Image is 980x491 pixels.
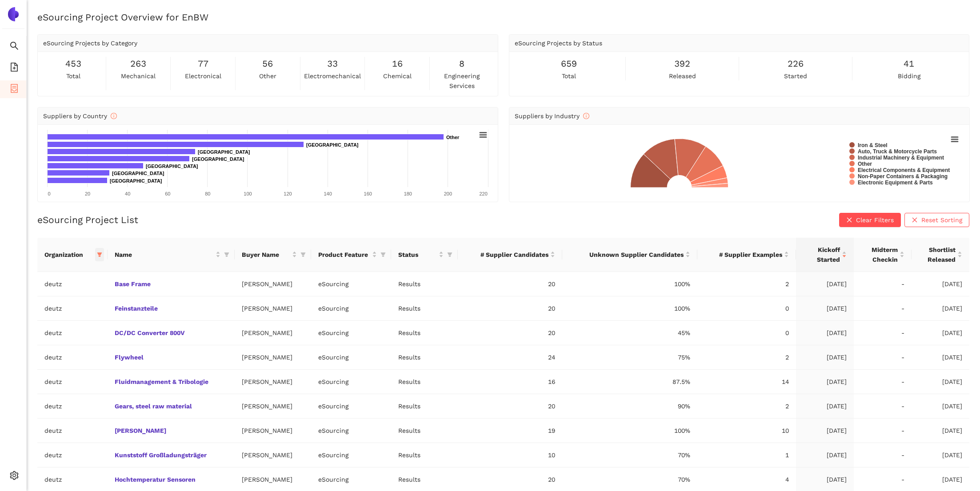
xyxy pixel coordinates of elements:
[146,164,198,169] text: [GEOGRAPHIC_DATA]
[912,296,969,321] td: [DATE]
[364,191,372,196] text: 160
[912,238,969,272] th: this column's title is Shortlist Released,this column is sortable
[383,71,412,81] span: chemical
[912,345,969,370] td: [DATE]
[458,394,562,419] td: 20
[97,252,102,257] span: filter
[43,40,137,47] span: eSourcing Projects by Category
[515,40,602,47] span: eSourcing Projects by Status
[904,57,914,71] span: 41
[459,57,464,71] span: 8
[458,296,562,321] td: 20
[192,156,244,162] text: [GEOGRAPHIC_DATA]
[110,178,162,184] text: [GEOGRAPHIC_DATA]
[205,191,210,196] text: 80
[37,11,969,24] h2: eSourcing Project Overview for EnBW
[235,296,312,321] td: [PERSON_NAME]
[854,238,912,272] th: this column's title is Midterm Checkin,this column is sortable
[858,161,872,167] text: Other
[432,71,492,91] span: engineering services
[854,394,912,419] td: -
[898,71,920,81] span: bidding
[912,217,918,224] span: close
[912,370,969,394] td: [DATE]
[311,272,391,296] td: eSourcing
[391,419,458,443] td: Results
[300,252,306,257] span: filter
[304,71,361,81] span: electromechanical
[108,238,234,272] th: this column's title is Name,this column is sortable
[259,71,276,81] span: other
[561,57,577,71] span: 659
[111,113,117,119] span: info-circle
[235,345,312,370] td: [PERSON_NAME]
[515,112,589,120] span: Suppliers by Industry
[66,71,80,81] span: total
[562,419,697,443] td: 100%
[311,296,391,321] td: eSourcing
[10,81,19,99] span: container
[324,191,332,196] text: 140
[404,191,412,196] text: 180
[796,394,854,419] td: [DATE]
[391,370,458,394] td: Results
[398,250,437,259] span: Status
[95,248,104,261] span: filter
[912,321,969,345] td: [DATE]
[858,180,933,186] text: Electronic Equipment & Parts
[854,345,912,370] td: -
[311,345,391,370] td: eSourcing
[465,250,548,259] span: # Supplier Candidates
[458,272,562,296] td: 20
[392,57,403,71] span: 16
[235,272,312,296] td: [PERSON_NAME]
[446,135,460,140] text: Other
[37,419,108,443] td: deutz
[858,148,937,155] text: Auto, Truck & Motorcycle Parts
[37,370,108,394] td: deutz
[912,394,969,419] td: [DATE]
[185,71,221,81] span: electronical
[458,370,562,394] td: 16
[311,419,391,443] td: eSourcing
[854,296,912,321] td: -
[198,149,250,155] text: [GEOGRAPHIC_DATA]
[912,419,969,443] td: [DATE]
[458,345,562,370] td: 24
[912,272,969,296] td: [DATE]
[391,394,458,419] td: Results
[921,215,962,225] span: Reset Sorting
[569,250,684,259] span: Unknown Supplier Candidates
[697,394,796,419] td: 2
[803,245,840,264] span: Kickoff Started
[222,248,231,261] span: filter
[306,142,359,148] text: [GEOGRAPHIC_DATA]
[391,296,458,321] td: Results
[130,57,146,71] span: 263
[165,191,170,196] text: 60
[43,112,117,120] span: Suppliers by Country
[235,394,312,419] td: [PERSON_NAME]
[796,370,854,394] td: [DATE]
[697,238,796,272] th: this column's title is # Supplier Examples,this column is sortable
[242,250,291,259] span: Buyer Name
[311,370,391,394] td: eSourcing
[391,272,458,296] td: Results
[48,191,50,196] text: 0
[856,215,894,225] span: Clear Filters
[445,248,454,261] span: filter
[854,321,912,345] td: -
[858,142,888,148] text: Iron & Steel
[796,321,854,345] td: [DATE]
[562,443,697,467] td: 70%
[904,213,969,227] button: closeReset Sorting
[10,60,19,77] span: file-add
[37,345,108,370] td: deutz
[583,113,589,119] span: info-circle
[235,238,312,272] th: this column's title is Buyer Name,this column is sortable
[125,191,130,196] text: 40
[854,370,912,394] td: -
[85,191,90,196] text: 20
[912,443,969,467] td: [DATE]
[562,296,697,321] td: 100%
